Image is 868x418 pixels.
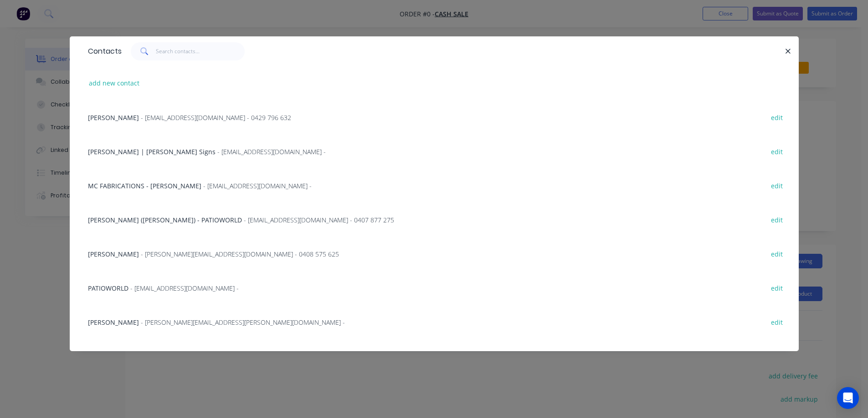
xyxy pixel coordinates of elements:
span: [PERSON_NAME] ([PERSON_NAME]) - PATIOWORLD [88,216,242,224]
button: edit [766,350,788,362]
span: [PERSON_NAME] [88,113,139,122]
span: MC FABRICATIONS - [PERSON_NAME] [88,181,201,190]
span: - [EMAIL_ADDRESS][DOMAIN_NAME] - [217,147,326,156]
button: add new contact [84,77,144,89]
button: edit [766,282,788,294]
span: - [EMAIL_ADDRESS][DOMAIN_NAME] - 0429 796 632 [141,113,291,122]
button: edit [766,145,788,157]
span: - [EMAIL_ADDRESS][DOMAIN_NAME] - [203,181,312,190]
button: edit [766,316,788,328]
span: - [EMAIL_ADDRESS][DOMAIN_NAME] - 0407 877 275 [244,216,394,224]
span: - [PERSON_NAME][EMAIL_ADDRESS][DOMAIN_NAME] - 0408 575 625 [141,250,339,258]
input: Search contacts... [156,42,245,60]
button: edit [766,111,788,123]
button: edit [766,213,788,226]
span: PATIOWORLD [88,284,128,292]
span: - [EMAIL_ADDRESS][DOMAIN_NAME] - [130,284,239,292]
span: [PERSON_NAME] [88,318,139,327]
button: edit [766,179,788,191]
button: edit [766,247,788,260]
div: Open Intercom Messenger [837,387,859,409]
span: - [PERSON_NAME][EMAIL_ADDRESS][PERSON_NAME][DOMAIN_NAME] - [141,318,345,327]
span: [PERSON_NAME] | [PERSON_NAME] Signs [88,147,216,156]
span: [PERSON_NAME] [88,250,139,258]
div: Contacts [83,37,122,66]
